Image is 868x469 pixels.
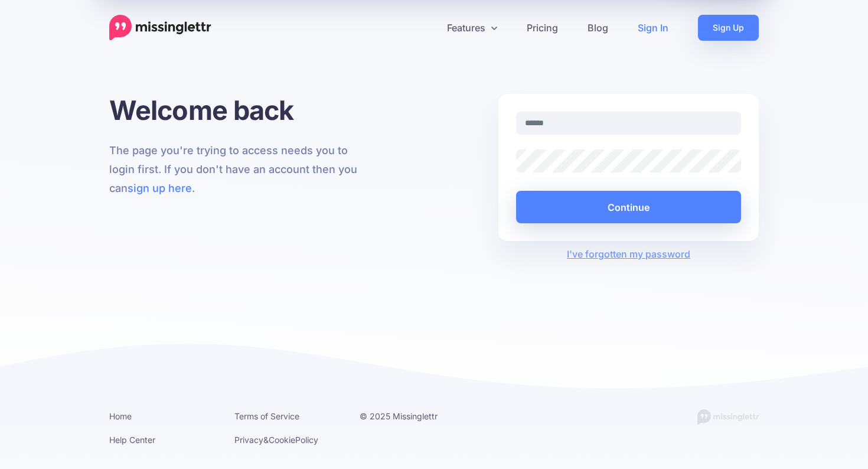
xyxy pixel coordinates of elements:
p: The page you're trying to access needs you to login first. If you don't have an account then you ... [109,141,370,198]
a: Features [432,15,512,41]
a: Privacy [234,435,263,445]
a: Terms of Service [234,411,299,421]
a: I've forgotten my password [567,248,690,260]
button: Continue [516,191,741,223]
a: Sign In [623,15,683,41]
a: Pricing [512,15,573,41]
a: Blog [573,15,623,41]
a: Help Center [109,435,155,445]
a: Home [109,411,132,421]
li: & Policy [234,432,342,447]
a: sign up here [128,182,192,194]
h1: Welcome back [109,94,370,126]
a: Cookie [269,435,295,445]
a: Sign Up [698,15,759,41]
li: © 2025 Missinglettr [360,409,467,424]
